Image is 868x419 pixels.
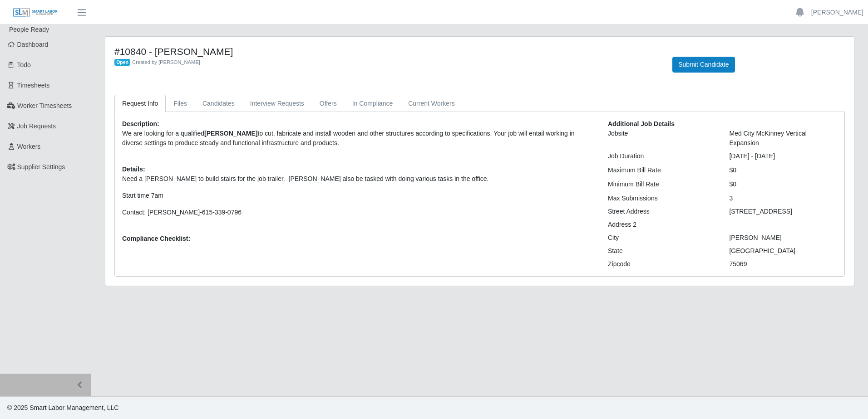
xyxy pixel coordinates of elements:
div: $0 [722,180,844,189]
div: [GEOGRAPHIC_DATA] [722,246,844,256]
div: Max Submissions [601,194,723,203]
a: Interview Requests [242,95,312,112]
button: Submit Candidate [672,57,735,73]
span: Worker Timesheets [17,102,72,109]
a: Files [166,95,195,112]
b: Details: [122,166,145,173]
b: Compliance Checklist: [122,235,190,242]
div: $0 [722,166,844,175]
div: Jobsite [601,129,723,148]
a: Current Workers [400,95,462,112]
p: Need a [PERSON_NAME] to build stairs for the job trailer. [PERSON_NAME] also be tasked with doing... [122,174,594,184]
a: Request Info [114,95,166,112]
h4: #10840 - [PERSON_NAME] [114,46,659,57]
span: Supplier Settings [17,163,65,171]
a: [PERSON_NAME] [811,8,863,17]
div: Address 2 [601,220,723,229]
span: People Ready [9,26,49,33]
span: Dashboard [17,41,49,48]
div: [DATE] - [DATE] [722,151,844,161]
div: Med City McKinney Vertical Expansion [722,129,844,148]
div: [STREET_ADDRESS] [722,207,844,216]
b: Description: [122,120,159,127]
span: © 2025 Smart Labor Management, LLC [7,404,118,411]
span: Todo [17,61,31,68]
div: Street Address [601,207,723,216]
b: Additional Job Details [608,120,675,127]
div: Zipcode [601,259,723,269]
p: Start time 7am [122,191,594,200]
div: State [601,246,723,256]
img: SLM Logo [13,8,58,18]
strong: [PERSON_NAME] [204,130,257,137]
div: Job Duration [601,151,723,161]
div: Maximum Bill Rate [601,166,723,175]
p: We are looking for a qualified to cut, fabricate and install wooden and other structures accordin... [122,129,594,148]
div: City [601,233,723,243]
a: Candidates [195,95,242,112]
span: Open [114,59,130,66]
span: Job Requests [17,122,56,130]
div: 3 [722,194,844,203]
div: 75069 [722,259,844,269]
span: Timesheets [17,82,50,89]
a: Offers [312,95,345,112]
p: Contact: [PERSON_NAME]-615-339-0796 [122,208,594,217]
div: [PERSON_NAME] [722,233,844,243]
span: Created by [PERSON_NAME] [132,59,200,65]
div: Minimum Bill Rate [601,180,723,189]
span: Workers [17,143,41,150]
a: In Compliance [345,95,401,112]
